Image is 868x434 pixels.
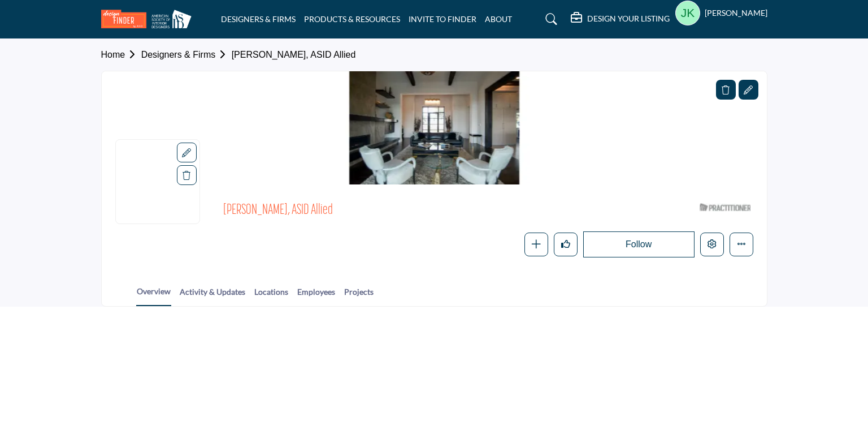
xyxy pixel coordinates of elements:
[221,14,296,24] a: DESIGNERS & FIRMS
[177,143,197,162] div: Aspect Ratio:1:1,Size:400x400px
[409,14,476,24] a: INVITE TO FINDER
[297,286,336,306] a: Employees
[254,286,289,306] a: Locations
[101,50,141,59] a: Home
[700,201,750,214] img: ASID Qualified Practitioners
[535,10,565,28] a: Search
[223,201,478,220] span: Julie Kuney, ASID Allied
[705,7,767,19] h5: [PERSON_NAME]
[583,231,695,257] button: Follow
[554,233,578,256] button: Like
[136,285,171,306] a: Overview
[179,286,246,306] a: Activity & Updates
[485,14,512,24] a: ABOUT
[232,50,356,59] a: [PERSON_NAME], ASID Allied
[344,286,374,306] a: Projects
[739,80,758,100] div: Aspect Ratio:6:1,Size:1200x200px
[141,50,232,59] a: Designers & Firms
[571,12,670,26] div: DESIGN YOUR LISTING
[587,14,670,24] h5: DESIGN YOUR LISTING
[675,1,700,25] button: Show hide supplier dropdown
[700,233,724,256] button: Edit company
[101,10,197,28] img: site Logo
[730,233,753,256] button: More details
[304,14,400,24] a: PRODUCTS & RESOURCES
